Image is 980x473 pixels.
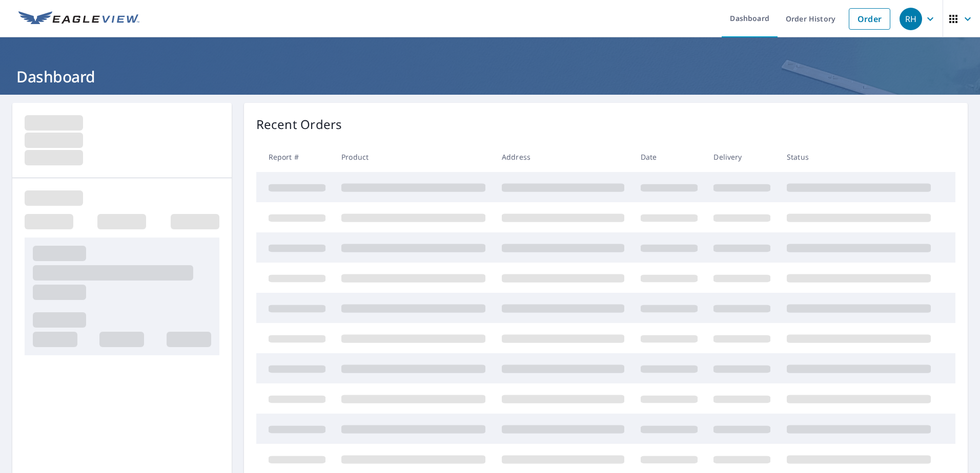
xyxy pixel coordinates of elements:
img: EV Logo [18,11,139,27]
th: Product [333,142,494,172]
h1: Dashboard [12,66,968,87]
th: Date [632,142,706,172]
th: Report # [256,142,334,172]
th: Status [779,142,939,172]
a: Order [849,8,890,30]
p: Recent Orders [256,115,342,134]
th: Address [494,142,632,172]
th: Delivery [705,142,779,172]
div: RH [900,8,922,30]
